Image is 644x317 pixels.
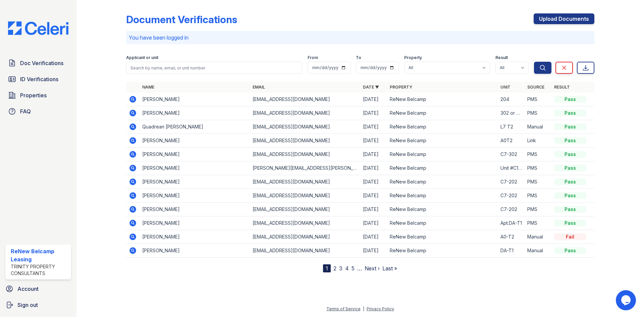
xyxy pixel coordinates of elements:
span: Sign out [17,301,38,309]
td: PMS [525,161,551,175]
div: Pass [554,96,586,103]
span: Properties [20,91,47,99]
a: FAQ [5,105,71,118]
p: You have been logged in [129,34,592,42]
a: 5 [352,265,355,272]
div: Pass [554,110,586,116]
td: [DATE] [360,189,387,203]
a: Unit [500,85,511,90]
td: [DATE] [360,148,387,161]
label: From [308,55,318,60]
a: 3 [339,265,342,272]
td: C7-202 [498,189,525,203]
td: [DATE] [360,203,387,216]
td: L7 T2 [498,120,525,134]
td: PMS [525,93,551,106]
td: [DATE] [360,106,387,120]
td: Quadrean [PERSON_NAME] [140,120,250,134]
td: PMS [525,106,551,120]
td: PMS [525,189,551,203]
td: [EMAIL_ADDRESS][DOMAIN_NAME] [250,230,360,244]
td: [DATE] [360,175,387,189]
td: [PERSON_NAME] [140,134,250,148]
td: ReNew Belcamp [387,216,497,230]
a: Next › [365,265,380,272]
a: Terms of Service [326,306,361,311]
td: A0T2 [498,134,525,148]
td: ReNew Belcamp [387,203,497,216]
td: [EMAIL_ADDRESS][DOMAIN_NAME] [250,189,360,203]
td: [PERSON_NAME] [140,230,250,244]
td: [EMAIL_ADDRESS][DOMAIN_NAME] [250,244,360,258]
div: Pass [554,151,586,158]
td: ReNew Belcamp [387,148,497,161]
label: Result [495,55,508,60]
td: Manual [525,230,551,244]
span: Doc Verifications [20,59,63,67]
label: To [356,55,361,60]
a: Name [142,85,154,90]
td: PMS [525,175,551,189]
div: Pass [554,137,586,144]
td: ReNew Belcamp [387,134,497,148]
td: Manual [525,244,551,258]
td: C7-202 [498,203,525,216]
td: DA-T1 [498,244,525,258]
div: Pass [554,220,586,226]
td: PMS [525,216,551,230]
td: [DATE] [360,120,387,134]
td: [DATE] [360,244,387,258]
td: ReNew Belcamp [387,175,497,189]
td: [EMAIL_ADDRESS][DOMAIN_NAME] [250,134,360,148]
td: ReNew Belcamp [387,106,497,120]
a: ID Verifications [5,72,71,86]
td: C7-302 [498,148,525,161]
td: ReNew Belcamp [387,230,497,244]
td: [PERSON_NAME] [140,203,250,216]
a: Properties [5,89,71,102]
span: FAQ [20,107,31,115]
td: A0-T2 [498,230,525,244]
a: Sign out [3,298,74,312]
td: PMS [525,203,551,216]
td: Manual [525,120,551,134]
td: [EMAIL_ADDRESS][DOMAIN_NAME] [250,216,360,230]
a: Date ▼ [363,85,379,90]
td: PMS [525,148,551,161]
td: Link [525,134,551,148]
div: Trinity Property Consultants [11,263,68,277]
td: ReNew Belcamp [387,93,497,106]
td: [DATE] [360,230,387,244]
div: | [363,306,364,311]
div: Document Verifications [126,13,237,25]
td: [PERSON_NAME] [140,148,250,161]
td: [DATE] [360,93,387,106]
td: 204 [498,93,525,106]
a: Account [3,282,74,296]
div: Fail [554,233,586,240]
a: Result [554,85,570,90]
td: 302 or 303 dont remember [498,106,525,120]
td: ReNew Belcamp [387,244,497,258]
td: [EMAIL_ADDRESS][DOMAIN_NAME] [250,120,360,134]
div: Pass [554,247,586,254]
td: [DATE] [360,134,387,148]
td: [PERSON_NAME][EMAIL_ADDRESS][PERSON_NAME][DOMAIN_NAME] [250,161,360,175]
a: Property [390,85,412,90]
div: ReNew Belcamp Leasing [11,247,68,263]
div: Pass [554,178,586,185]
td: Apt.DA-T1 [498,216,525,230]
td: [EMAIL_ADDRESS][DOMAIN_NAME] [250,203,360,216]
span: … [357,264,362,272]
td: [PERSON_NAME] [140,244,250,258]
span: ID Verifications [20,75,58,83]
td: Unit #C1-304 [498,161,525,175]
input: Search by name, email, or unit number [126,62,302,74]
div: Pass [554,165,586,171]
td: [EMAIL_ADDRESS][DOMAIN_NAME] [250,148,360,161]
td: [DATE] [360,161,387,175]
a: Source [527,85,544,90]
div: Pass [554,123,586,130]
a: Email [253,85,265,90]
